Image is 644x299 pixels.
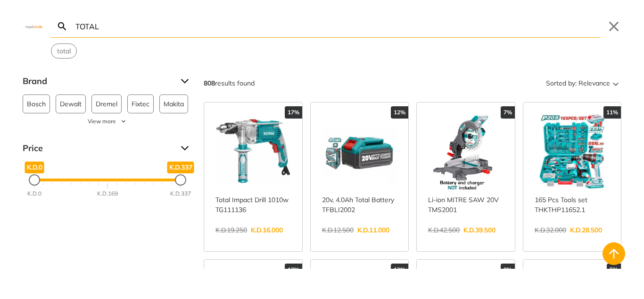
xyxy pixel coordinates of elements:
span: Brand [23,74,173,89]
span: total [57,46,71,56]
div: K.D.0 [27,189,41,198]
div: Maximum Price [175,174,186,186]
div: 8% [501,264,515,276]
span: Dremel [96,95,117,113]
span: Makita [164,95,184,113]
div: results found [204,76,255,91]
div: 12% [391,106,408,119]
button: Sorted by:Relevance Sort [544,76,621,91]
div: K.D.169 [97,189,118,198]
button: Makita [159,94,188,113]
div: 12% [285,264,302,276]
span: Relevance [578,76,610,91]
svg: Sort [610,77,621,89]
img: Close [23,24,45,28]
div: 17% [285,106,302,119]
button: Bosch [23,94,50,113]
div: 11% [603,106,621,119]
strong: 808 [204,79,215,87]
svg: Back to top [606,246,621,261]
button: Dremel [91,94,122,113]
span: Fixtec [132,95,149,113]
div: 7% [501,106,515,119]
input: Search… [74,15,601,37]
button: Close [606,19,621,34]
button: View more [23,117,192,126]
div: K.D.337 [170,189,191,198]
svg: Search [57,21,68,32]
button: Dewalt [56,94,86,113]
span: Bosch [27,95,46,113]
button: Back to top [603,242,625,265]
span: Dewalt [60,95,82,113]
button: Fixtec [127,94,154,113]
div: Suggestion: total [51,43,77,59]
div: Minimum Price [29,174,40,186]
div: 13% [391,264,408,276]
button: Select suggestion: total [51,44,76,58]
span: View more [88,117,116,126]
span: Price [23,141,173,156]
